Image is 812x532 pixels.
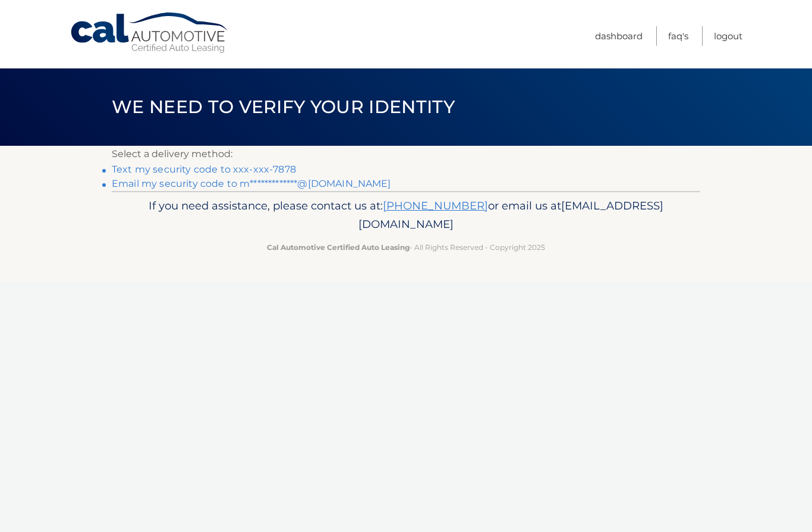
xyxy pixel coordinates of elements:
[267,243,410,252] strong: Cal Automotive Certified Auto Leasing
[70,12,230,54] a: Cal Automotive
[668,26,688,46] a: FAQ's
[119,196,693,234] p: If you need assistance, please contact us at: or email us at
[112,164,296,175] a: Text my security code to xxx-xxx-7878
[383,199,488,212] a: [PHONE_NUMBER]
[112,96,455,118] span: We need to verify your identity
[119,241,693,254] p: - All Rights Reserved - Copyright 2025
[595,26,643,46] a: Dashboard
[714,26,742,46] a: Logout
[112,146,700,162] p: Select a delivery method:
